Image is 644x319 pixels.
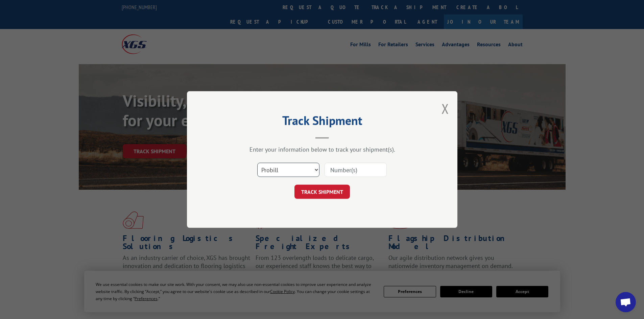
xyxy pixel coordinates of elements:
h2: Track Shipment [221,116,424,129]
input: Number(s) [325,163,387,177]
button: Close modal [442,100,449,117]
div: Open chat [616,292,636,312]
button: TRACK SHIPMENT [294,185,350,199]
div: Enter your information below to track your shipment(s). [221,145,424,153]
